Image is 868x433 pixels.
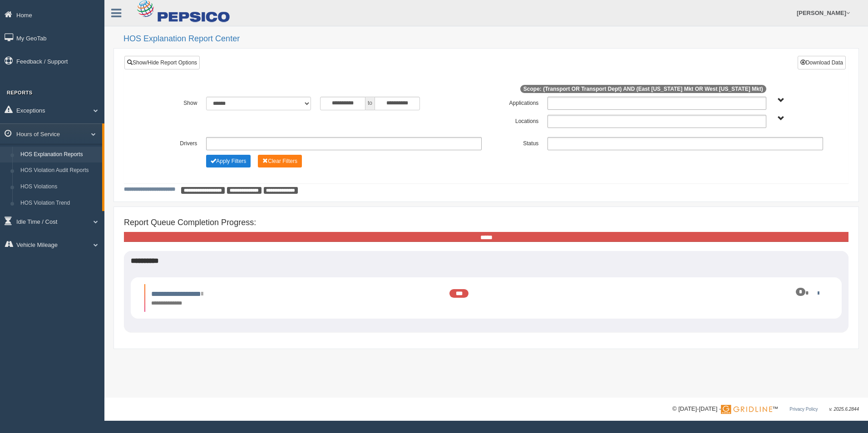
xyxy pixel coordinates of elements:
[721,405,772,414] img: Gridline
[798,56,846,69] button: Download Data
[258,155,302,167] button: Change Filter Options
[520,85,766,93] span: Scope: (Transport OR Transport Dept) AND (East [US_STATE] Mkt OR West [US_STATE] Mkt)
[365,97,375,110] span: to
[16,162,102,179] a: HOS Violation Audit Reports
[144,284,828,312] li: Expand
[789,407,818,412] a: Privacy Policy
[123,34,859,44] h2: HOS Explanation Report Center
[16,195,102,212] a: HOS Violation Trend
[145,137,202,148] label: Drivers
[829,407,859,412] span: v. 2025.6.2844
[206,155,251,167] button: Change Filter Options
[672,404,859,414] div: © [DATE]-[DATE] - ™
[486,97,543,108] label: Applications
[145,97,202,108] label: Show
[486,137,543,148] label: Status
[16,147,102,163] a: HOS Explanation Reports
[124,56,200,69] a: Show/Hide Report Options
[124,218,848,227] h4: Report Queue Completion Progress:
[16,179,102,195] a: HOS Violations
[486,115,543,126] label: Locations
